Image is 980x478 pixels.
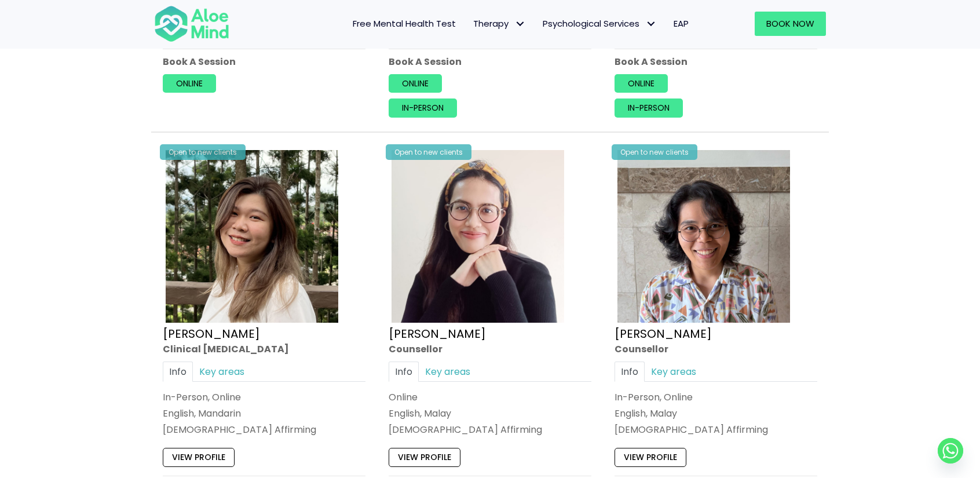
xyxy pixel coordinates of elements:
[353,17,456,30] span: Free Mental Health Test
[163,391,365,404] div: In-Person, Online
[465,12,534,36] a: TherapyTherapy: submenu
[389,98,457,117] a: In-person
[543,17,656,30] span: Psychological Services
[163,74,216,93] a: Online
[665,12,697,36] a: EAP
[534,12,665,36] a: Psychological ServicesPsychological Services: submenu
[938,438,963,464] a: Whatsapp
[163,326,260,342] a: [PERSON_NAME]
[645,362,703,382] a: Key areas
[163,424,365,437] div: [DEMOGRAPHIC_DATA] Affirming
[163,362,193,382] a: Info
[389,391,591,404] div: Online
[615,342,817,356] div: Counsellor
[389,362,419,382] a: Info
[389,326,486,342] a: [PERSON_NAME]
[163,448,235,467] a: View profile
[615,98,683,117] a: In-person
[615,362,645,382] a: Info
[163,342,365,356] div: Clinical [MEDICAL_DATA]
[389,55,591,68] p: Book A Session
[392,150,564,323] img: Therapist Photo Update
[755,12,826,36] a: Book Now
[244,12,697,36] nav: Menu
[615,424,817,437] div: [DEMOGRAPHIC_DATA] Affirming
[615,55,817,68] p: Book A Session
[163,55,365,68] p: Book A Session
[674,17,689,30] span: EAP
[617,150,790,323] img: zafeera counsellor
[612,144,697,160] div: Open to new clients
[615,407,817,420] p: English, Malay
[389,342,591,356] div: Counsellor
[615,326,712,342] a: [PERSON_NAME]
[473,17,525,30] span: Therapy
[389,448,460,467] a: View profile
[642,16,659,32] span: Psychological Services: submenu
[160,144,246,160] div: Open to new clients
[344,12,465,36] a: Free Mental Health Test
[154,5,229,43] img: Aloe mind Logo
[615,391,817,404] div: In-Person, Online
[511,16,528,32] span: Therapy: submenu
[615,74,668,93] a: Online
[389,74,442,93] a: Online
[166,150,338,323] img: Kelly Clinical Psychologist
[389,407,591,420] p: English, Malay
[419,362,477,382] a: Key areas
[766,17,814,30] span: Book Now
[386,144,471,160] div: Open to new clients
[389,424,591,437] div: [DEMOGRAPHIC_DATA] Affirming
[615,448,686,467] a: View profile
[193,362,251,382] a: Key areas
[163,407,365,420] p: English, Mandarin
